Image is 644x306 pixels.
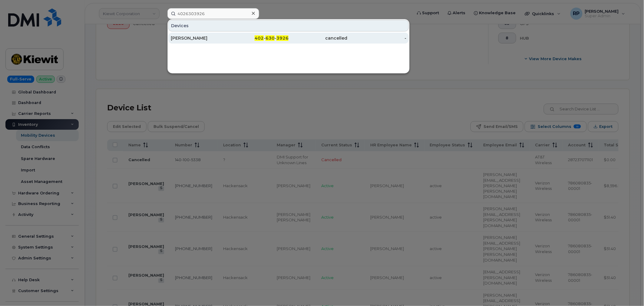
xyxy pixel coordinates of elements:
span: 402 [255,35,264,41]
div: - - [230,35,289,41]
iframe: Messenger Launcher [618,280,639,301]
span: 3926 [276,35,289,41]
div: Devices [168,20,409,31]
div: - [348,35,407,41]
div: cancelled [289,35,348,41]
a: [PERSON_NAME]402-630-3926cancelled- [168,33,409,44]
div: [PERSON_NAME] [171,35,230,41]
input: Find something... [167,8,259,19]
span: 630 [266,35,275,41]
